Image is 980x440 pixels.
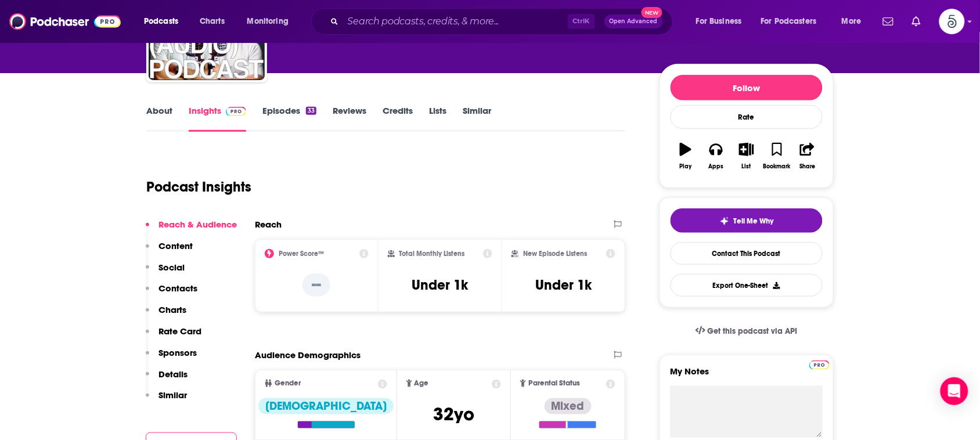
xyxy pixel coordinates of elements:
p: Content [158,240,193,251]
button: Sponsors [146,347,197,369]
h3: Under 1k [535,276,592,294]
img: Podchaser Pro [226,107,246,116]
span: Parental Status [528,380,580,387]
div: Play [680,163,692,170]
a: Get this podcast via API [686,317,807,345]
div: Apps [709,163,724,170]
h2: Total Monthly Listens [399,250,465,258]
span: More [842,13,862,30]
p: Reach & Audience [158,219,237,230]
p: Sponsors [158,347,197,358]
img: tell me why sparkle [720,217,729,226]
span: Monitoring [247,13,289,30]
a: Similar [463,105,491,132]
span: For Business [696,13,742,30]
div: Mixed [545,398,592,414]
div: Share [799,163,815,170]
button: Share [792,135,823,177]
button: Details [146,369,188,390]
a: About [146,105,172,132]
a: Credits [383,105,413,132]
span: Podcasts [144,13,178,30]
span: Open Advanced [610,19,658,24]
span: 32 yo [433,403,474,425]
h2: Audience Demographics [255,349,361,360]
span: Ctrl K [568,14,595,29]
p: Contacts [158,283,197,294]
a: Episodes33 [262,105,316,132]
label: My Notes [671,366,823,386]
span: Get this podcast via API [708,326,798,336]
a: Reviews [333,105,366,132]
button: Show profile menu [939,9,965,34]
span: Age [415,380,429,387]
h3: Under 1k [412,276,468,294]
p: Details [158,369,188,380]
button: open menu [239,12,304,31]
img: User Profile [939,9,965,34]
div: Rate [671,105,823,129]
img: Podchaser - Follow, Share and Rate Podcasts [9,10,121,33]
button: Follow [671,75,823,100]
button: Apps [701,135,731,177]
a: Charts [192,12,232,31]
button: List [732,135,762,177]
a: Show notifications dropdown [878,12,898,31]
button: Bookmark [762,135,792,177]
a: Contact This Podcast [671,242,823,265]
p: Social [158,262,185,273]
span: Tell Me Why [734,217,774,226]
span: Charts [200,13,225,30]
span: For Podcasters [761,13,817,30]
h2: Power Score™ [279,250,324,258]
button: Reach & Audience [146,219,237,240]
p: Charts [158,304,186,315]
h2: Reach [255,219,282,230]
button: Content [146,240,193,262]
div: Open Intercom Messenger [941,377,968,405]
span: New [642,7,662,18]
a: Pro website [809,359,830,370]
div: List [742,163,751,170]
a: Show notifications dropdown [907,12,925,31]
button: Export One-Sheet [671,274,823,297]
h2: New Episode Listens [523,250,587,258]
button: Similar [146,389,187,411]
button: Rate Card [146,326,201,347]
button: open menu [834,12,876,31]
button: open menu [136,12,193,31]
div: Bookmark [763,163,791,170]
a: InsightsPodchaser Pro [189,105,246,132]
p: Similar [158,389,187,401]
input: Search podcasts, credits, & more... [343,12,568,31]
p: -- [302,273,330,297]
button: Play [671,135,701,177]
button: open menu [754,12,834,31]
h1: Podcast Insights [146,178,251,196]
a: Lists [429,105,446,132]
span: Logged in as Spiral5-G2 [939,9,965,34]
div: Search podcasts, credits, & more... [322,8,684,35]
img: Podchaser Pro [809,360,830,370]
button: Contacts [146,283,197,304]
div: 33 [306,107,316,115]
button: tell me why sparkleTell Me Why [671,208,823,233]
span: Gender [275,380,301,387]
p: Rate Card [158,326,201,337]
div: [DEMOGRAPHIC_DATA] [258,398,394,414]
button: Social [146,262,185,283]
button: Open AdvancedNew [604,15,663,28]
button: open menu [688,12,756,31]
button: Charts [146,304,186,326]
